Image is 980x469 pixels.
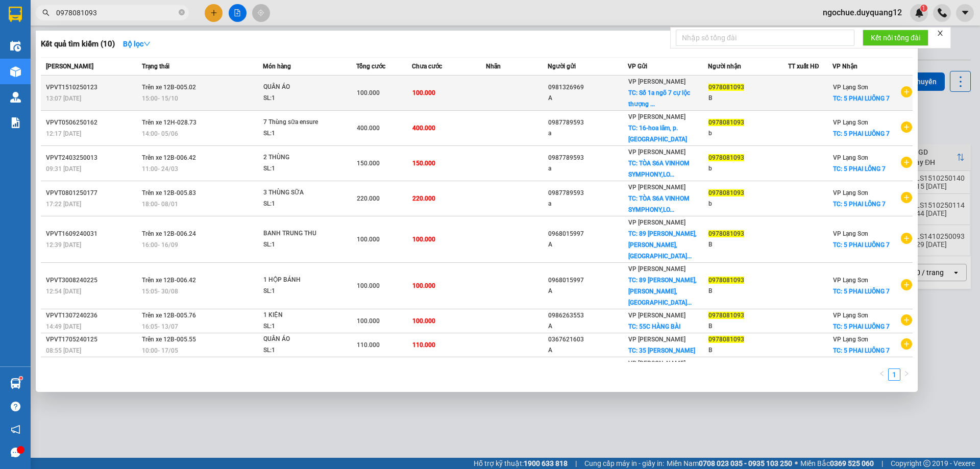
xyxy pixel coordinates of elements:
span: TC: Số 1a ngõ 7 cự lộc thượng ... [628,89,690,108]
div: SL: 1 [263,239,340,251]
h3: Kết quả tìm kiếm ( 10 ) [41,39,115,50]
div: SL: 1 [263,163,340,175]
span: TC: 5 PHAI LUÔNG 7 [833,347,890,354]
strong: Bộ lọc [123,40,151,48]
span: close-circle [179,8,185,18]
span: 100.000 [412,282,435,289]
span: 0978081093 [708,336,744,343]
span: 0978081093 [708,119,744,126]
div: 2 THÙNG [263,152,340,163]
span: 08:55 [DATE] [46,347,81,354]
span: 11:00 - 24/03 [142,165,178,172]
span: 100.000 [357,236,380,243]
span: TC: TÒA S6A VINHOM SYMPHONY,LO... [628,195,690,213]
span: VP Lạng Sơn [833,154,868,161]
span: TC: 89 [PERSON_NAME],[PERSON_NAME],[GEOGRAPHIC_DATA]... [628,230,697,260]
div: VPVT1510250123 [46,82,139,93]
li: Previous Page [876,368,888,381]
div: 0986263553 [548,310,627,321]
span: notification [11,425,20,434]
span: message [11,448,20,457]
span: 0978081093 [708,230,744,237]
span: TC: 5 PHAI LUÔNG 7 [833,323,890,330]
span: plus-circle [901,279,912,290]
li: 1 [888,368,900,381]
div: B [708,93,788,104]
span: TC: 55C HÀNG BÀI [628,323,680,330]
div: SL: 1 [263,286,340,297]
div: a [548,128,627,139]
span: VP [PERSON_NAME] [628,360,685,367]
span: VP Lạng Sơn [833,230,868,237]
span: VP Lạng Sơn [833,119,868,126]
span: 12:54 [DATE] [46,288,81,295]
span: TC: 16-hoa lâm, p. [GEOGRAPHIC_DATA] [628,125,687,143]
li: Next Page [900,368,913,381]
div: B [708,345,788,356]
div: VPVT2403250013 [46,153,139,163]
span: Trên xe 12B-005.55 [142,336,196,343]
span: 0978081093 [708,189,744,196]
span: question-circle [11,402,20,411]
span: Trên xe 12B-006.24 [142,230,196,237]
div: 0981326969 [548,82,627,93]
span: 12:17 [DATE] [46,130,81,137]
img: logo-vxr [9,7,22,22]
span: 15:00 - 15/10 [142,95,178,102]
div: b [708,128,788,139]
div: B [708,321,788,332]
span: 100.000 [412,317,435,325]
span: VP [PERSON_NAME] [628,219,685,226]
span: search [42,9,50,16]
span: Chưa cước [412,63,442,70]
span: 100.000 [357,89,380,96]
span: TC: 35 [PERSON_NAME] [628,347,695,354]
span: Tổng cước [356,63,385,70]
div: VPVT1307240236 [46,310,139,321]
img: warehouse-icon [10,66,21,77]
div: SL: 1 [263,128,340,139]
sup: 1 [19,377,22,380]
span: Trên xe 12B-005.02 [142,84,196,91]
span: Trạng thái [142,63,169,70]
span: VP [PERSON_NAME] [628,149,685,156]
span: TT xuất HĐ [788,63,819,70]
span: TC: 5 PHAI LUÔNG 7 [833,288,890,295]
span: 14:49 [DATE] [46,323,81,330]
div: a [548,163,627,174]
span: plus-circle [901,192,912,203]
span: 400.000 [357,125,380,132]
span: Trên xe 12B-005.83 [142,189,196,196]
span: 14:00 - 05/06 [142,130,178,137]
button: left [876,368,888,381]
span: 15:05 - 30/08 [142,288,178,295]
div: VPVT0506250162 [46,117,139,128]
div: VPVT0801250177 [46,188,139,199]
span: 150.000 [412,160,435,167]
div: 0987789593 [548,117,627,128]
span: plus-circle [901,86,912,97]
div: b [708,163,788,174]
span: VP Lạng Sơn [833,189,868,196]
span: VP Nhận [832,63,857,70]
span: 220.000 [412,195,435,202]
span: 12:39 [DATE] [46,241,81,249]
span: Nhãn [486,63,501,70]
img: warehouse-icon [10,378,21,389]
span: 150.000 [357,160,380,167]
span: 0978081093 [708,84,744,91]
span: Kết nối tổng đài [871,32,920,43]
span: 100.000 [357,317,380,325]
div: 0987789593 [548,153,627,163]
span: 13:07 [DATE] [46,95,81,102]
span: 0978081093 [708,312,744,319]
div: 0968015997 [548,275,627,286]
span: plus-circle [901,314,912,326]
div: b [708,199,788,209]
span: Trên xe 12B-006.42 [142,154,196,161]
span: plus-circle [901,233,912,244]
div: A [548,345,627,356]
span: plus-circle [901,338,912,350]
div: SL: 1 [263,199,340,210]
span: 400.000 [412,125,435,132]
